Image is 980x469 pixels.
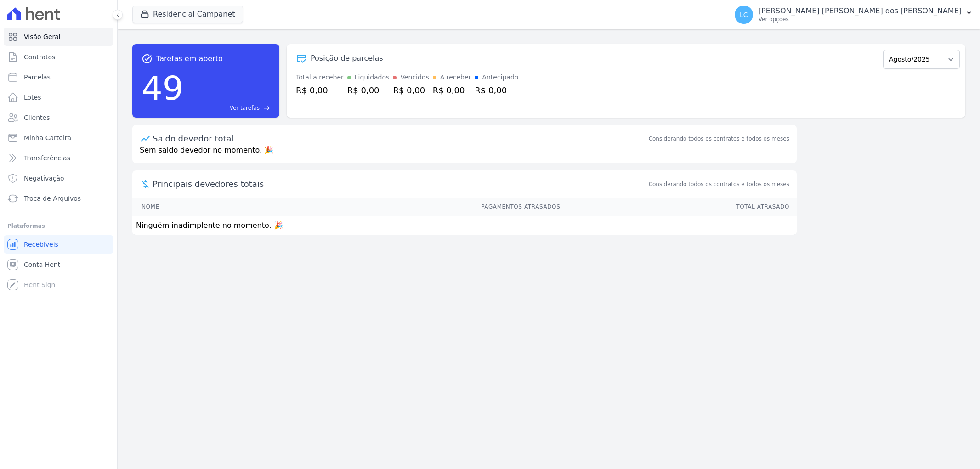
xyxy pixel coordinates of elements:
div: Saldo devedor total [153,132,647,145]
div: 49 [142,64,184,112]
span: Transferências [24,153,70,163]
span: Contratos [24,52,55,62]
td: Ninguém inadimplente no momento. 🎉 [132,216,797,235]
th: Total Atrasado [561,198,797,216]
a: Parcelas [4,68,113,86]
a: Recebíveis [4,235,113,254]
a: Troca de Arquivos [4,189,113,208]
p: Sem saldo devedor no momento. 🎉 [132,145,797,163]
a: Contratos [4,48,113,66]
button: LC [PERSON_NAME] [PERSON_NAME] dos [PERSON_NAME] Ver opções [727,2,980,28]
a: Conta Hent [4,255,113,274]
div: Considerando todos os contratos e todos os meses [649,135,789,143]
a: Visão Geral [4,28,113,46]
div: Total a receber [296,73,344,82]
a: Ver tarefas east [187,104,270,112]
span: Considerando todos os contratos e todos os meses [649,180,789,188]
p: [PERSON_NAME] [PERSON_NAME] dos [PERSON_NAME] [759,6,962,16]
div: A receber [440,73,471,82]
span: Parcelas [24,73,51,82]
button: Residencial Campanet [132,6,243,23]
span: Negativação [24,174,64,183]
span: Conta Hent [24,260,60,269]
div: Posição de parcelas [311,53,383,64]
div: R$ 0,00 [393,84,429,96]
span: Recebíveis [24,240,58,249]
a: Transferências [4,149,113,167]
span: task_alt [142,53,153,64]
div: R$ 0,00 [475,84,518,96]
th: Pagamentos Atrasados [251,198,561,216]
span: Minha Carteira [24,133,71,142]
a: Minha Carteira [4,129,113,147]
span: Troca de Arquivos [24,194,81,203]
div: Vencidos [400,73,429,82]
span: Visão Geral [24,32,61,41]
div: Antecipado [482,73,518,82]
span: Principais devedores totais [153,178,647,190]
th: Nome [132,198,251,216]
div: Liquidados [355,73,390,82]
span: LC [740,11,748,18]
a: Negativação [4,169,113,187]
a: Lotes [4,88,113,107]
span: Clientes [24,113,50,122]
span: Lotes [24,93,41,102]
div: R$ 0,00 [433,84,471,96]
p: Ver opções [759,16,962,23]
div: Plataformas [7,220,110,232]
div: R$ 0,00 [296,84,344,96]
a: Clientes [4,108,113,127]
span: Tarefas em aberto [156,53,223,64]
span: Ver tarefas [230,104,260,112]
span: east [263,105,270,112]
div: R$ 0,00 [347,84,390,96]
